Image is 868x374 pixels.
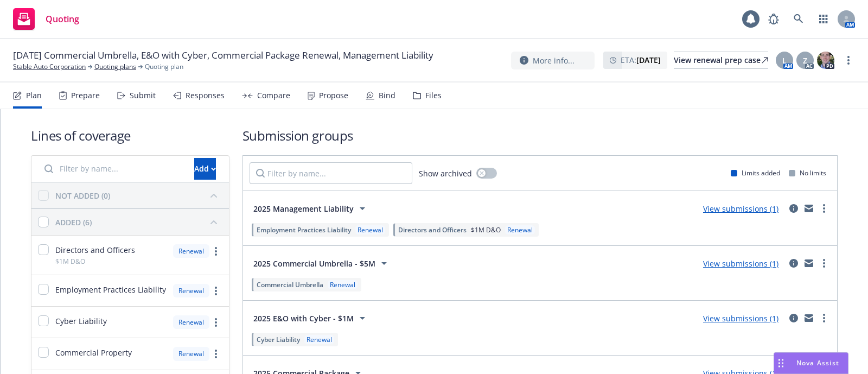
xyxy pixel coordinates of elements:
[55,284,166,295] span: Employment Practices Liability
[257,91,290,100] div: Compare
[328,280,358,289] div: Renewal
[787,257,800,270] a: circleInformation
[419,168,472,179] span: Show archived
[789,168,826,178] div: No limits
[209,316,222,329] a: more
[787,202,800,215] a: circleInformation
[803,55,807,66] span: Z
[209,284,222,297] a: more
[173,347,209,360] div: Renewal
[13,62,86,72] a: Stable Auto Corporation
[818,257,831,270] a: more
[379,91,395,100] div: Bind
[818,202,831,215] a: more
[253,203,354,214] span: 2025 Management Liability
[55,257,85,266] span: $1M D&O
[471,225,501,234] span: $1M D&O
[319,91,348,100] div: Propose
[55,244,135,256] span: Directors and Officers
[186,91,225,100] div: Responses
[763,8,784,30] a: Report a Bug
[26,91,42,100] div: Plan
[788,8,809,30] a: Search
[173,284,209,297] div: Renewal
[304,335,334,344] div: Renewal
[253,313,354,324] span: 2025 E&O with Cyber - $1M
[55,217,92,228] div: ADDED (6)
[257,335,300,344] span: Cyber Liability
[505,225,535,234] div: Renewal
[802,257,815,270] a: mail
[782,55,787,66] span: L
[145,62,183,72] span: Quoting plan
[130,91,156,100] div: Submit
[55,315,107,327] span: Cyber Liability
[787,312,800,325] a: circleInformation
[209,347,222,360] a: more
[802,312,815,325] a: mail
[13,49,433,62] span: [DATE] Commercial Umbrella, E&O with Cyber, Commercial Package Renewal, Management Liability
[621,54,661,66] span: ETA :
[355,225,385,234] div: Renewal
[674,52,768,69] a: View renewal prep case
[9,4,84,34] a: Quoting
[173,315,209,329] div: Renewal
[55,213,222,231] button: ADDED (6)
[71,91,100,100] div: Prepare
[250,198,373,219] button: 2025 Management Liability
[802,202,815,215] a: mail
[703,313,778,324] a: View submissions (1)
[398,225,467,234] span: Directors and Officers
[774,353,788,373] div: Drag to move
[703,258,778,269] a: View submissions (1)
[817,52,834,69] img: photo
[46,15,79,23] span: Quoting
[55,190,110,201] div: NOT ADDED (0)
[55,347,132,358] span: Commercial Property
[250,252,394,274] button: 2025 Commercial Umbrella - $5M
[242,126,838,144] h1: Submission groups
[209,245,222,258] a: more
[31,126,229,144] h1: Lines of coverage
[796,358,839,367] span: Nova Assist
[533,55,575,66] span: More info...
[250,162,412,184] input: Filter by name...
[250,307,373,329] button: 2025 E&O with Cyber - $1M
[194,159,216,179] div: Add
[257,280,323,289] span: Commercial Umbrella
[194,158,216,180] button: Add
[94,62,136,72] a: Quoting plans
[818,312,831,325] a: more
[511,52,595,69] button: More info...
[774,352,848,374] button: Nova Assist
[636,55,661,65] strong: [DATE]
[674,52,768,68] div: View renewal prep case
[55,187,222,204] button: NOT ADDED (0)
[253,258,375,269] span: 2025 Commercial Umbrella - $5M
[173,244,209,258] div: Renewal
[813,8,834,30] a: Switch app
[731,168,780,178] div: Limits added
[38,158,188,180] input: Filter by name...
[425,91,442,100] div: Files
[842,54,855,67] a: more
[703,204,778,214] a: View submissions (1)
[257,225,351,234] span: Employment Practices Liability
